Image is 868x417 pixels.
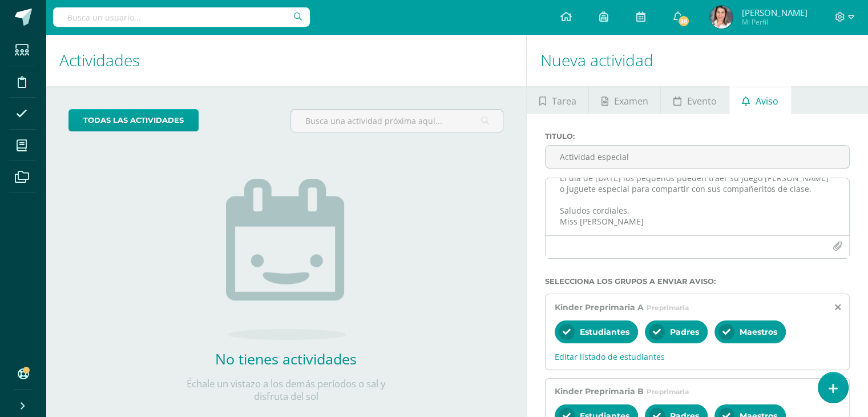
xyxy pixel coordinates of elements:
[741,7,807,18] span: [PERSON_NAME]
[552,87,576,115] span: Tarea
[647,303,689,312] span: Preprimaria
[527,86,588,114] a: Tarea
[172,378,400,403] p: Échale un vistazo a los demás períodos o sal y disfruta del sol
[555,386,644,396] span: Kinder Preprimaria B
[741,17,807,27] span: Mi Perfil
[580,327,629,337] span: Estudiantes
[647,387,689,396] span: Preprimaria
[687,87,717,115] span: Evento
[589,86,660,114] a: Examen
[729,86,790,114] a: Aviso
[540,34,854,86] h1: Nueva actividad
[546,146,849,168] input: Titulo
[756,87,778,115] span: Aviso
[226,179,346,340] img: no_activities.png
[545,132,850,141] label: Titulo :
[555,302,644,312] span: Kinder Preprimaria A
[291,110,503,132] input: Busca una actividad próxima aquí...
[740,327,777,337] span: Maestros
[670,327,699,337] span: Padres
[68,109,199,131] a: todas las Actividades
[677,15,690,27] span: 38
[661,86,729,114] a: Evento
[546,178,849,235] textarea: Buenas tardes padres de familia [PERSON_NAME]: El día de [DATE] los pequeños pueden traer su jueg...
[614,87,648,115] span: Examen
[710,6,733,29] img: 0ea3a803de7c08b9ffe035cf3bf9ce06.png
[53,7,310,27] input: Busca un usuario...
[555,351,840,362] span: Editar listado de estudiantes
[59,34,512,86] h1: Actividades
[545,277,850,286] label: Selecciona los grupos a enviar aviso :
[172,349,400,368] h2: No tienes actividades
